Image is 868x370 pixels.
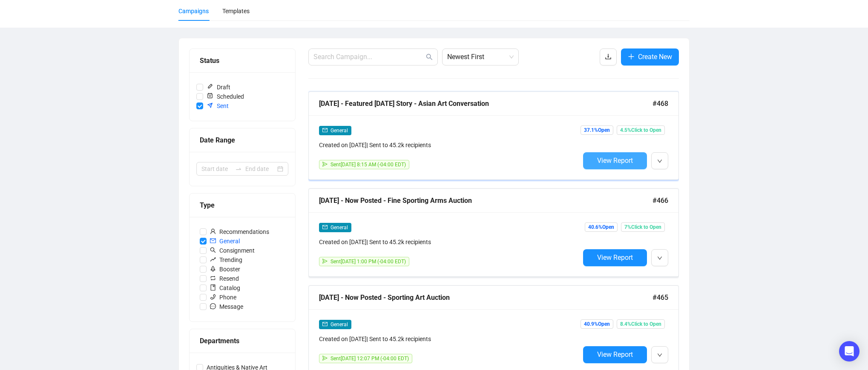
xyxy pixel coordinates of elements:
span: #465 [652,292,668,303]
span: send [322,356,328,361]
span: user [210,228,216,234]
span: mail [210,238,216,244]
span: message [210,303,216,309]
span: Trending [207,255,246,265]
span: Create New [638,51,672,62]
span: Recommendations [207,227,273,236]
span: View Report [597,350,633,359]
div: Campaigns [178,6,209,16]
span: View Report [597,157,633,165]
div: Date Range [200,135,285,145]
div: Type [200,200,285,211]
span: send [322,162,328,167]
span: General [331,225,348,231]
span: plus [628,53,635,60]
div: Departments [200,336,285,346]
button: Create New [621,48,679,65]
span: Catalog [207,283,244,293]
span: retweet [210,275,216,281]
input: Search Campaign... [313,52,424,62]
div: Created on [DATE] | Sent to 45.2k recipients [319,140,580,150]
span: rise [210,256,216,262]
span: 7% Click to Open [621,222,665,232]
span: Resend [207,274,242,283]
span: 37.1% Open [581,125,613,135]
span: mail [322,225,328,230]
span: Scheduled [203,92,247,101]
span: Phone [207,293,240,302]
span: 40.9% Open [581,319,613,329]
span: rocket [210,266,216,272]
span: search [210,247,216,253]
span: 40.6% Open [585,222,618,232]
span: Message [207,302,247,311]
div: Created on [DATE] | Sent to 45.2k recipients [319,237,580,247]
span: General [331,322,348,327]
div: Open Intercom Messenger [839,341,859,361]
button: View Report [583,152,647,169]
span: down [657,256,662,261]
span: Consignment [207,246,258,255]
span: down [657,159,662,164]
div: [DATE] - Now Posted - Sporting Art Auction [319,292,652,303]
span: Sent [DATE] 1:00 PM (-04:00 EDT) [331,259,406,265]
span: Draft [203,83,234,92]
span: #468 [652,98,668,109]
span: Sent [DATE] 8:15 AM (-04:00 EDT) [331,162,406,168]
a: [DATE] - Featured [DATE] Story - Asian Art Conversation#468mailGeneralCreated on [DATE]| Sent to ... [308,91,679,180]
span: search [426,54,433,60]
span: Sent [DATE] 12:07 PM (-04:00 EDT) [331,356,409,361]
button: View Report [583,346,647,363]
span: phone [210,294,216,300]
span: mail [322,128,328,133]
span: #466 [652,195,668,206]
span: mail [322,322,328,327]
span: send [322,259,328,264]
span: Booster [207,265,244,274]
span: View Report [597,253,633,262]
span: General [207,236,243,246]
div: Status [200,55,285,66]
a: [DATE] - Now Posted - Fine Sporting Arms Auction#466mailGeneralCreated on [DATE]| Sent to 45.2k r... [308,188,679,277]
button: View Report [583,249,647,266]
span: Newest First [447,49,514,65]
span: 4.5% Click to Open [617,125,665,135]
div: Templates [222,6,250,16]
span: to [235,165,242,172]
input: Start date [201,164,232,174]
span: 8.4% Click to Open [617,319,665,329]
span: swap-right [235,165,242,172]
div: Created on [DATE] | Sent to 45.2k recipients [319,334,580,344]
span: Sent [203,101,232,111]
span: download [605,53,612,60]
span: General [331,128,348,134]
span: down [657,353,662,358]
div: [DATE] - Now Posted - Fine Sporting Arms Auction [319,195,652,206]
div: [DATE] - Featured [DATE] Story - Asian Art Conversation [319,98,652,109]
input: End date [245,164,276,174]
span: book [210,285,216,290]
